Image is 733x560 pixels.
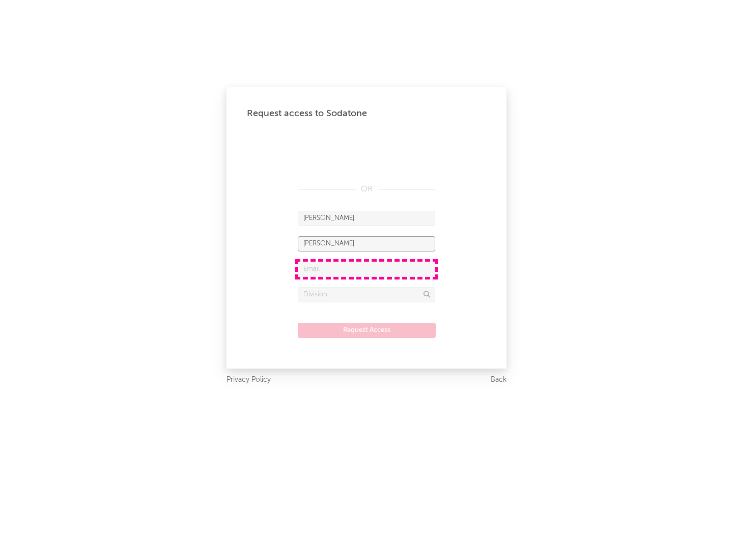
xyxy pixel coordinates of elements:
[298,236,435,251] input: Last Name
[298,211,435,226] input: First Name
[298,287,435,302] input: Division
[298,323,436,338] button: Request Access
[298,183,435,195] div: OR
[298,262,435,277] input: Email
[491,374,506,386] a: Back
[227,374,271,386] a: Privacy Policy
[247,107,486,120] div: Request access to Sodatone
